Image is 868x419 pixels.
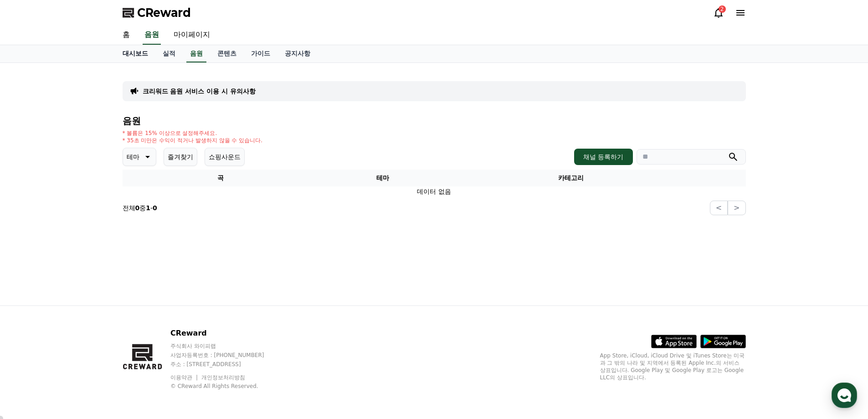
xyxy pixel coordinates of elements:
strong: 1 [146,204,150,212]
h4: 음원 [123,116,746,126]
a: CReward [123,5,191,20]
div: 2 [719,5,726,13]
span: 홈 [29,303,34,310]
button: 즐겨찾기 [164,148,197,166]
a: 대시보드 [115,45,155,62]
a: 개인정보처리방침 [201,374,245,381]
span: 설정 [141,303,152,310]
th: 카테고리 [447,170,695,186]
a: 홈 [115,26,137,45]
a: 가이드 [244,45,277,62]
button: 채널 등록하기 [574,149,632,165]
p: * 볼륨은 15% 이상으로 설정해주세요. [123,129,263,137]
a: 2 [713,7,724,18]
p: 전체 중 - [123,203,157,212]
p: App Store, iCloud, iCloud Drive 및 iTunes Store는 미국과 그 밖의 나라 및 지역에서 등록된 Apple Inc.의 서비스 상표입니다. Goo... [600,352,746,381]
p: CReward [170,328,282,339]
button: < [710,201,728,215]
a: 공지사항 [277,45,318,62]
a: 음원 [143,26,161,45]
p: * 35초 미만은 수익이 적거나 발생하지 않을 수 있습니다. [123,137,263,144]
a: 음원 [186,45,206,62]
p: 사업자등록번호 : [PHONE_NUMBER] [170,352,282,359]
a: 설정 [118,289,175,312]
strong: 0 [135,204,140,212]
a: 대화 [60,289,118,312]
button: 쇼핑사운드 [205,148,245,166]
span: CReward [137,5,191,20]
span: 대화 [83,303,94,310]
p: 테마 [127,150,139,163]
td: 데이터 없음 [123,186,746,197]
a: 실적 [155,45,183,62]
a: 홈 [3,289,60,312]
p: © CReward All Rights Reserved. [170,383,282,390]
a: 마이페이지 [166,26,217,45]
button: 테마 [123,148,156,166]
th: 테마 [319,170,447,186]
p: 주소 : [STREET_ADDRESS] [170,361,282,368]
p: 주식회사 와이피랩 [170,342,282,350]
a: 이용약관 [170,374,199,381]
a: 크리워드 음원 서비스 이용 시 유의사항 [143,87,256,96]
a: 콘텐츠 [210,45,244,62]
button: > [728,201,745,215]
strong: 0 [153,204,157,212]
th: 곡 [123,170,319,186]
